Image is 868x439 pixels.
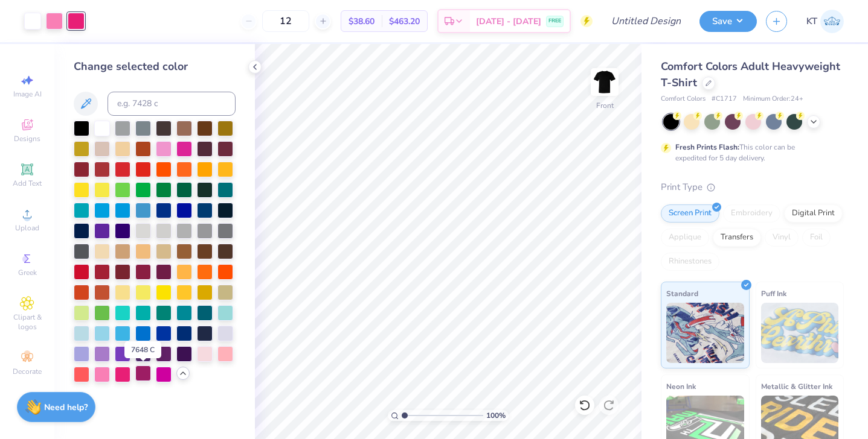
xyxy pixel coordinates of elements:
[675,142,824,163] div: This color can be expedited for 5 day delivery.
[124,341,161,358] div: 7648 C
[15,223,39,233] span: Upload
[666,380,696,393] span: Neon Ink
[13,89,42,99] span: Image AI
[713,229,761,247] div: Transfers
[596,100,614,111] div: Front
[18,268,37,277] span: Greek
[806,14,817,28] span: KT
[666,287,698,300] span: Standard
[389,15,420,28] span: $463.20
[765,229,799,247] div: Vinyl
[661,204,719,223] div: Screen Print
[74,58,236,75] div: Change selected color
[262,10,309,32] input: – –
[761,287,786,300] span: Puff Ink
[593,70,617,94] img: Front
[14,134,40,144] span: Designs
[666,303,744,363] img: Standard
[661,59,840,90] span: Comfort Colors Adult Heavyweight T-Shirt
[661,229,709,247] div: Applique
[548,17,561,25] span: FREE
[675,142,739,152] strong: Fresh Prints Flash:
[602,9,690,33] input: Untitled Design
[44,402,88,413] strong: Need help?
[699,11,757,32] button: Save
[6,312,48,332] span: Clipart & logos
[486,410,506,421] span: 100 %
[476,15,541,28] span: [DATE] - [DATE]
[761,380,832,393] span: Metallic & Glitter Ink
[806,10,844,33] a: KT
[349,15,375,28] span: $38.60
[820,10,844,33] img: Kylie Teeple
[13,367,42,376] span: Decorate
[723,204,780,223] div: Embroidery
[661,253,719,271] div: Rhinestones
[661,94,706,104] span: Comfort Colors
[661,180,844,194] div: Print Type
[712,94,737,104] span: # C1717
[761,303,839,363] img: Puff Ink
[802,229,831,247] div: Foil
[784,204,843,223] div: Digital Print
[108,92,236,116] input: e.g. 7428 c
[743,94,803,104] span: Minimum Order: 24 +
[13,178,42,188] span: Add Text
